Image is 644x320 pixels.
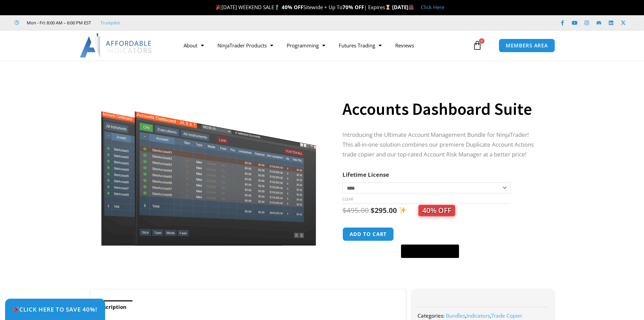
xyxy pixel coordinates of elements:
[385,5,390,10] img: ⌛
[342,227,394,241] button: Add to cart
[399,207,406,214] img: ✨
[342,206,347,215] span: $
[342,206,369,215] bdi: 495.00
[479,38,484,44] span: 0
[13,306,19,312] img: 🎉
[25,19,91,27] span: Mon - Fri: 8:00 AM – 6:00 PM EST
[177,38,471,53] nav: Menu
[275,5,280,10] img: 🏌️‍♂️
[100,72,317,246] img: Screenshot 2024-08-26 155710eeeee
[282,4,303,10] strong: 40% OFF
[506,43,548,48] span: MEMBERS AREA
[342,197,353,201] a: Clear options
[400,226,460,242] iframe: Secure express checkout frame
[13,306,97,312] span: Click Here to save 40%!
[401,244,459,258] button: Buy with GPay
[177,38,211,53] a: About
[371,206,397,215] bdi: 295.00
[216,5,221,10] img: 🎉
[421,4,444,10] a: Click Here
[332,38,388,53] a: Futures Trading
[342,97,540,121] h1: Accounts Dashboard Suite
[342,171,389,178] label: Lifetime License
[280,38,332,53] a: Programming
[100,19,120,27] a: Trustpilot
[499,39,555,52] a: MEMBERS AREA
[419,205,455,216] span: 40% OFF
[371,206,375,215] span: $
[214,4,392,10] span: [DATE] WEEKEND SALE Sitewide + Up To | Expires
[342,4,364,10] strong: 70% OFF
[80,33,152,58] img: LogoAI | Affordable Indicators – NinjaTrader
[462,36,492,55] a: 0
[5,299,105,320] a: 🎉Click Here to save 40%!
[211,38,280,53] a: NinjaTrader Products
[342,130,540,159] p: Introducing the Ultimate Account Management Bundle for NinjaTrader! This all-in-one solution comb...
[388,38,421,53] a: Reviews
[409,5,414,10] img: 🏭
[392,4,414,10] strong: [DATE]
